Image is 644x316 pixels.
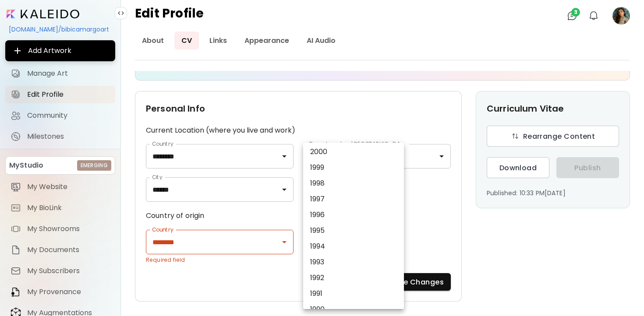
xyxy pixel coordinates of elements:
li: 1995 [303,223,404,239]
li: 1998 [303,176,404,191]
li: 1999 [303,160,404,176]
li: 1996 [303,207,404,223]
li: 1991 [303,286,404,302]
li: 1994 [303,239,404,254]
li: 2000 [303,144,404,160]
li: 1992 [303,270,404,286]
li: 1993 [303,254,404,270]
li: 1997 [303,191,404,207]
